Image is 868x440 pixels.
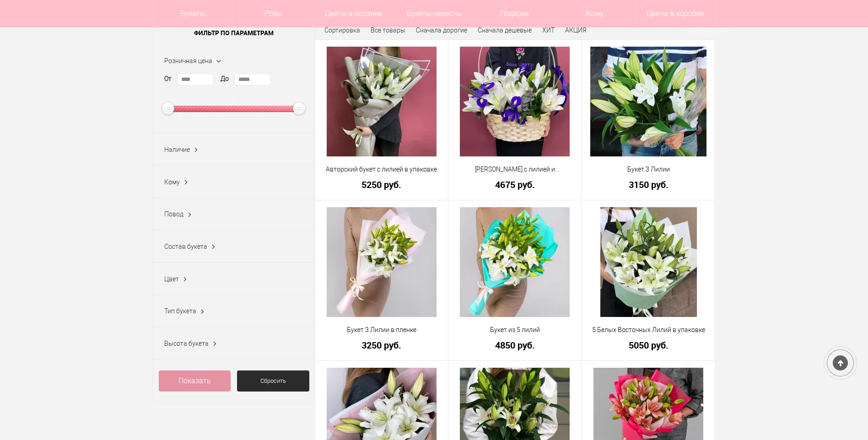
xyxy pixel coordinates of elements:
[600,207,697,317] img: 5 Белых Восточных Лилий в упаковке
[590,47,706,156] img: Букет 3 Лилии
[327,207,437,317] img: Букет 3 Лилии в пленке
[324,27,360,34] span: Сортировка
[321,340,442,350] a: 3250 руб.
[164,243,207,250] span: Состав букета
[164,74,172,84] label: От
[237,370,309,392] a: Сбросить
[153,21,315,44] span: Фильтр по параметрам
[454,180,576,189] a: 4675 руб.
[588,340,709,350] a: 5050 руб.
[164,340,209,347] span: Высота букета
[454,165,576,174] a: [PERSON_NAME] с лилией и [PERSON_NAME]
[416,27,467,34] a: Сначала дорогие
[454,325,576,335] a: Букет из 5 лилий
[159,370,231,392] a: Показать
[588,325,709,335] a: 5 Белых Восточных Лилий в упаковке
[321,180,442,189] a: 5250 руб.
[588,165,709,174] a: Букет 3 Лилии
[164,275,179,283] span: Цвет
[164,307,196,315] span: Тип букета
[454,340,576,350] a: 4850 руб.
[460,207,570,317] img: Букет из 5 лилий
[371,27,405,34] a: Все товары
[221,74,229,84] label: До
[164,57,212,64] span: Розничная цена
[164,146,190,153] span: Наличие
[327,47,437,156] img: Авторский букет с лилией в упаковке
[588,180,709,189] a: 3150 руб.
[164,178,180,186] span: Кому
[542,27,555,34] a: ХИТ
[321,325,442,335] a: Букет 3 Лилии в пленке
[164,210,183,218] span: Повод
[565,27,587,34] a: АКЦИЯ
[460,47,570,156] img: Корзина с лилией и ирисом
[321,165,442,174] a: Авторский букет с лилией в упаковке
[478,27,532,34] a: Сначала дешевые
